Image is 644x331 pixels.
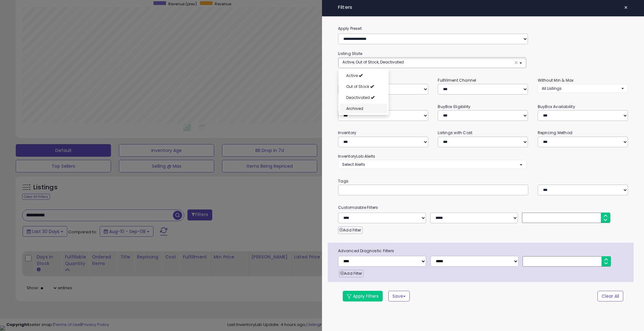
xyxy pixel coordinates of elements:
[333,178,633,185] small: Tags
[343,291,383,301] button: Apply Filters
[388,291,410,301] button: Save
[438,130,472,135] small: Listings with Cost
[333,25,633,32] label: Apply Preset:
[346,73,358,78] span: Active
[339,270,363,277] button: Add Filter
[538,84,628,93] button: All Listings
[514,59,518,66] span: ×
[338,57,526,68] button: Active, Out of Stock, Deactivated ×
[346,106,363,111] span: Archived
[333,204,633,211] small: Customizable Filters
[338,104,375,109] small: Current Listed Price
[346,95,370,100] span: Deactivated
[538,104,575,109] small: BuyBox Availability
[538,130,573,135] small: Repricing Method
[597,291,623,301] button: Clear All
[338,51,362,56] small: Listing State
[338,130,356,135] small: Inventory
[333,247,634,254] span: Advanced Diagnostic Filters
[338,160,526,169] button: Select Alerts
[438,104,470,109] small: BuyBox Eligibility
[338,226,362,234] button: Add Filter
[538,78,574,83] small: Without Min & Max
[342,162,365,167] span: Select Alerts
[542,86,562,91] span: All Listings
[438,78,476,83] small: Fulfillment Channel
[342,59,404,65] span: Active, Out of Stock, Deactivated
[338,78,357,83] small: Repricing
[621,3,630,12] button: ×
[624,3,628,12] span: ×
[346,84,369,89] span: Out of Stock
[338,5,628,10] h4: Filters
[338,154,375,159] small: InventoryLab Alerts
